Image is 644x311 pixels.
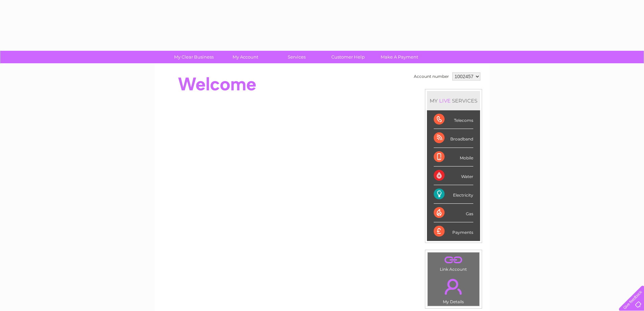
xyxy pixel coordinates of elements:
div: Mobile [434,148,473,166]
div: Telecoms [434,110,473,129]
div: LIVE [438,97,452,104]
a: My Account [217,51,273,63]
a: Make A Payment [372,51,427,63]
a: . [429,254,478,266]
div: Water [434,166,473,185]
a: . [429,275,478,298]
a: Services [269,51,325,63]
div: Gas [434,204,473,222]
a: Customer Help [320,51,376,63]
td: Link Account [427,252,480,273]
td: My Details [427,273,480,306]
td: Account number [412,71,451,82]
div: Payments [434,222,473,241]
a: My Clear Business [166,51,222,63]
div: MY SERVICES [427,91,480,110]
div: Broadband [434,129,473,148]
div: Electricity [434,185,473,204]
